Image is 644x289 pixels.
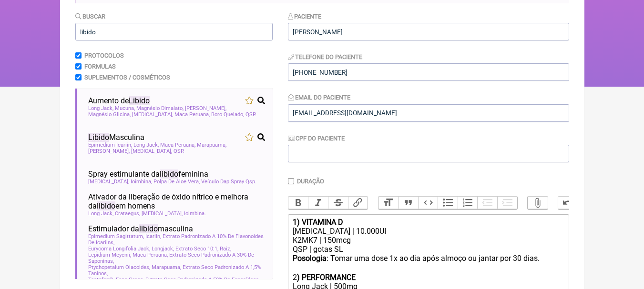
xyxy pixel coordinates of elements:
[497,197,517,209] button: Increase Level
[211,111,244,118] span: Boro Quelado
[201,179,256,185] span: Veículo Dap Spray Qsp
[84,63,116,70] label: Formulas
[418,197,438,209] button: Code
[245,111,256,118] span: QSP
[97,201,115,210] span: libido
[88,133,109,142] span: Libido
[88,246,231,252] span: Eurycoma Longifolia Jack, Longjack, Extrato Seco 10:1, Raiz
[115,210,140,217] span: Crataegus
[131,179,152,185] span: Ioimbina
[88,96,150,105] span: Aumento de
[88,233,265,246] span: Epimedium Sagittatum, Icariin, Extrato Padronizado A 10% De Flavonoides De Icariins
[184,210,206,217] span: Ioimbina
[293,218,343,227] strong: 1) VITAMINA D
[378,197,399,209] button: Heading
[88,148,130,154] span: [PERSON_NAME]
[136,105,184,111] span: Magnésio Dimalato
[477,197,497,209] button: Decrease Level
[88,252,265,264] span: Lepidium Meyenii, Maca Peruana, Extrato Seco Padronizado A 30% De Saponinas
[160,169,178,179] span: libido
[129,96,150,105] span: Libido
[288,53,363,60] label: Telefone do Paciente
[139,224,158,233] span: libido
[398,197,418,209] button: Quote
[88,277,260,283] span: Testofen®, Feno Grego, Extrato Seco Padronizado A 50% De Fenosídeos
[174,148,184,154] span: QSP
[153,179,200,185] span: Polpa De Aloe Vera
[88,142,132,148] span: Epimedium Icariin
[88,192,265,210] span: Ativador da liberação de óxido nítrico e melhora da em homens
[88,105,113,111] span: Long Jack
[293,236,563,245] div: K2MK7 | 150mcg
[84,52,124,59] label: Protocolos
[132,111,173,118] span: [MEDICAL_DATA]
[558,197,578,209] button: Undo
[88,264,265,277] span: Ptychopetalum Olacoides, Marapuama, Extrato Seco Padronizado A 1,5% Taninos
[293,254,327,263] strong: Posologia
[88,111,131,118] span: Magnésio Glicina
[88,210,113,217] span: Long Jack
[288,197,308,209] button: Bold
[84,74,170,81] label: Suplementos / Cosméticos
[75,23,273,40] input: exemplo: emagrecimento, ansiedade
[297,178,324,185] label: Duração
[88,169,208,179] span: Spray estimulante da feminina
[288,94,351,101] label: Email do Paciente
[142,210,183,217] span: [MEDICAL_DATA]
[88,133,144,142] span: Masculina
[115,105,135,111] span: Mucuna
[297,273,356,282] strong: ) PERFORMANCE
[185,105,226,111] span: [PERSON_NAME]
[528,197,548,209] button: Attach Files
[293,273,563,282] div: 2
[293,227,563,236] div: [MEDICAL_DATA] | 10.000UI
[88,224,193,233] span: Estimulador da masculina
[348,197,368,209] button: Link
[75,13,106,20] label: Buscar
[197,142,226,148] span: Marapuama
[174,111,210,118] span: Maca Peruana
[88,179,129,185] span: [MEDICAL_DATA]
[293,245,563,254] div: QSP | gotas SL
[288,13,322,20] label: Paciente
[308,197,328,209] button: Italic
[288,135,345,142] label: CPF do Paciente
[328,197,348,209] button: Strikethrough
[131,148,172,154] span: [MEDICAL_DATA]
[133,142,159,148] span: Long Jack
[293,254,563,273] div: : Tomar uma dose 1x ao dia após almoço ou jantar por 30 dias. ㅤ
[438,197,458,209] button: Bullets
[458,197,478,209] button: Numbers
[160,142,195,148] span: Maca Peruana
